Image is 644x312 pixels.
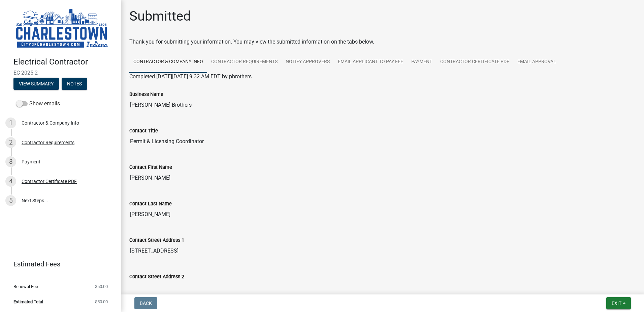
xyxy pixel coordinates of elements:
[129,38,636,46] div: Thank you for submitting your information. You may view the submitted information on the tabs below.
[334,51,407,73] a: Email Applicant to Pay Fee
[129,165,172,170] label: Contact First Name
[13,81,59,87] wm-modal-confirm: Summary
[62,78,87,90] button: Notes
[5,176,16,187] div: 4
[407,51,436,73] a: Payment
[22,140,74,145] div: Contractor Requirements
[129,92,163,97] label: Business Name
[129,51,207,73] a: Contractor & Company Info
[95,284,108,289] span: $50.00
[13,284,38,289] span: Renewal Fee
[129,275,184,279] label: Contact Street Address 2
[13,300,43,304] span: Estimated Total
[5,257,110,271] a: Estimated Fees
[22,159,40,164] div: Payment
[513,51,560,73] a: Email Approval
[13,78,59,90] button: View Summary
[62,81,87,87] wm-modal-confirm: Notes
[436,51,513,73] a: Contractor Certificate PDF
[129,238,184,243] label: Contact Street Address 1
[13,57,116,67] h4: Electrical Contractor
[612,301,621,306] span: Exit
[129,73,252,80] span: Completed [DATE][DATE] 9:32 AM EDT by pbrothers
[129,129,158,133] label: Contact Title
[95,300,108,304] span: $50.00
[129,202,172,206] label: Contact Last Name
[140,301,152,306] span: Back
[5,195,16,206] div: 5
[606,297,631,309] button: Exit
[22,179,77,184] div: Contractor Certificate PDF
[5,118,16,128] div: 1
[13,7,110,50] img: City of Charlestown, Indiana
[207,51,282,73] a: Contractor Requirements
[134,297,157,309] button: Back
[282,51,334,73] a: Notify Approvers
[129,8,191,24] h1: Submitted
[5,137,16,148] div: 2
[22,121,79,125] div: Contractor & Company Info
[5,156,16,167] div: 3
[16,100,60,108] label: Show emails
[13,70,108,76] span: EC-2025-2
